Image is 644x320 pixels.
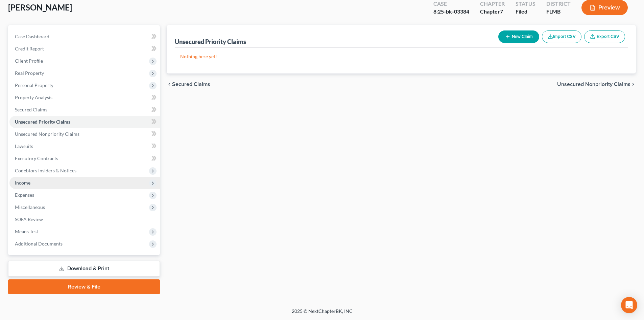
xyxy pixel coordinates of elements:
span: Secured Claims [15,107,47,112]
div: 2025 © NextChapterBK, INC [129,308,515,320]
span: Expenses [15,192,34,198]
div: Filed [516,8,535,16]
span: Secured Claims [172,82,210,87]
div: FLMB [546,8,571,16]
span: Unsecured Nonpriority Claims [15,131,79,137]
a: Secured Claims [9,104,160,116]
button: Unsecured Nonpriority Claims chevron_right [557,82,636,87]
button: Import CSV [542,30,581,43]
div: Open Intercom Messenger [621,297,637,313]
i: chevron_left [167,82,172,87]
span: [PERSON_NAME] [8,2,72,12]
span: Miscellaneous [15,204,45,210]
span: Real Property [15,70,44,76]
a: Case Dashboard [9,30,160,43]
span: Unsecured Nonpriority Claims [557,82,630,87]
a: Unsecured Nonpriority Claims [9,128,160,140]
a: Lawsuits [9,140,160,152]
a: Download & Print [8,261,160,277]
p: Nothing here yet! [180,53,622,60]
a: Credit Report [9,43,160,55]
span: Codebtors Insiders & Notices [15,168,76,173]
a: Property Analysis [9,91,160,104]
span: Means Test [15,229,38,234]
span: SOFA Review [15,216,43,222]
div: Chapter [480,8,505,16]
a: Review & File [8,279,160,294]
span: 7 [500,8,503,15]
span: Additional Documents [15,241,63,247]
a: Unsecured Priority Claims [9,116,160,128]
span: Case Dashboard [15,34,49,39]
span: Executory Contracts [15,155,58,161]
a: SOFA Review [9,213,160,226]
span: Credit Report [15,46,44,51]
button: New Claim [498,30,539,43]
a: Export CSV [584,30,625,43]
div: 8:25-bk-03384 [433,8,469,16]
div: Unsecured Priority Claims [175,38,246,46]
span: Income [15,180,30,186]
span: Lawsuits [15,143,33,149]
i: chevron_right [630,82,636,87]
span: Unsecured Priority Claims [15,119,70,125]
span: Client Profile [15,58,43,64]
span: Personal Property [15,82,53,88]
span: Property Analysis [15,94,52,100]
button: chevron_left Secured Claims [167,82,210,87]
a: Executory Contracts [9,152,160,165]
